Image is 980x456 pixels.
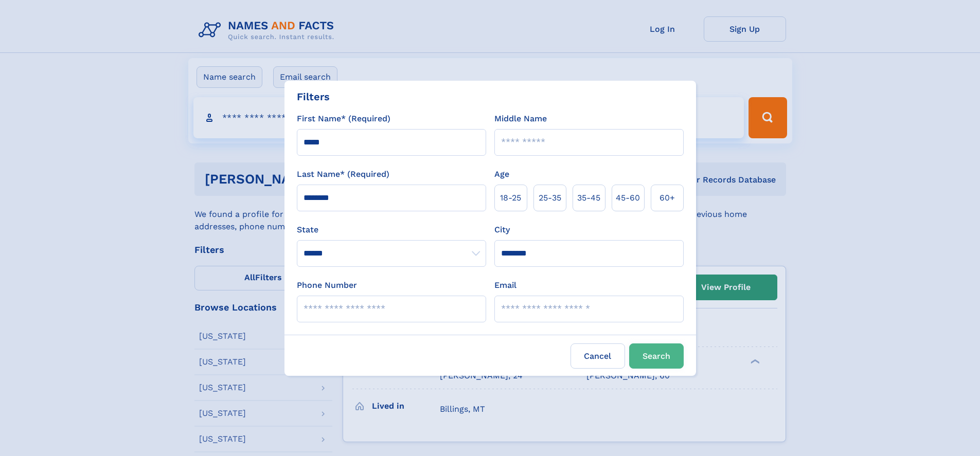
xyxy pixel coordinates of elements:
[571,343,625,369] label: Cancel
[629,343,684,369] button: Search
[494,224,510,236] label: City
[616,192,640,204] span: 45‑60
[539,192,561,204] span: 25‑35
[500,192,521,204] span: 18‑25
[494,113,547,125] label: Middle Name
[297,279,357,291] label: Phone Number
[577,192,600,204] span: 35‑45
[297,89,330,104] div: Filters
[494,168,509,180] label: Age
[297,168,389,180] label: Last Name* (Required)
[297,113,390,125] label: First Name* (Required)
[494,279,516,291] label: Email
[297,224,486,236] label: State
[660,192,675,204] span: 60+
